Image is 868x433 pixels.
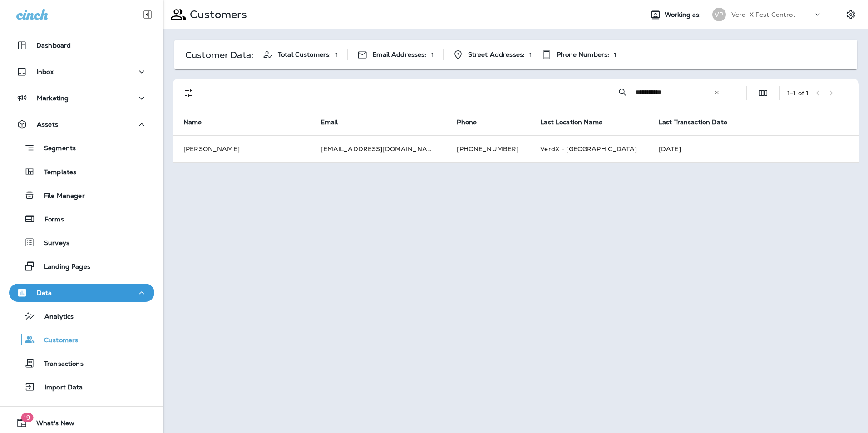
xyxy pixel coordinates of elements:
p: Inbox [36,68,54,75]
p: Import Data [35,384,83,392]
span: Phone Numbers: [557,51,609,59]
div: VP [712,8,726,21]
span: Last Transaction Date [659,118,727,126]
button: Landing Pages [9,256,154,276]
button: Marketing [9,89,154,107]
p: Surveys [35,239,69,248]
div: 1 - 1 of 1 [787,89,809,97]
p: Marketing [37,94,69,102]
span: Name [183,118,214,126]
span: Phone [457,118,477,126]
button: Forms [9,209,154,228]
td: [PHONE_NUMBER] [446,135,529,162]
span: Phone [457,118,488,126]
p: Data [37,289,52,296]
button: Filters [180,84,198,102]
button: Surveys [9,233,154,252]
button: Segments [9,138,154,157]
span: Name [183,118,202,126]
button: File Manager [9,186,154,205]
td: [PERSON_NAME] [173,135,310,162]
button: Import Data [9,377,154,396]
button: Assets [9,115,154,133]
p: Customers [186,8,247,21]
span: VerdX - [GEOGRAPHIC_DATA] [540,145,637,153]
p: Landing Pages [35,263,90,271]
button: Settings [843,6,859,23]
button: Inbox [9,63,154,81]
span: 19 [21,413,33,422]
p: Templates [35,168,76,177]
td: [DATE] [648,135,859,162]
p: File Manager [35,192,85,201]
p: Forms [35,216,64,224]
p: 1 [529,51,532,59]
span: Email Addresses: [372,51,426,59]
p: Analytics [35,313,74,321]
span: Last Location Name [540,118,614,126]
button: Transactions [9,354,154,373]
button: Analytics [9,306,154,325]
button: Collapse Search [614,84,632,102]
p: Assets [37,121,58,128]
button: Edit Fields [754,84,772,102]
span: Last Location Name [540,118,602,126]
span: Street Addresses: [468,51,525,59]
span: Working as: [665,11,703,19]
p: Customers [35,336,78,345]
span: Email [321,118,350,126]
button: Data [9,284,154,302]
button: Templates [9,162,154,181]
button: Customers [9,330,154,349]
p: Customer Data: [185,51,253,59]
button: Dashboard [9,36,154,54]
button: 19What's New [9,414,154,432]
p: Verd-X Pest Control [731,11,795,18]
span: What's New [27,419,74,430]
td: [EMAIL_ADDRESS][DOMAIN_NAME] [310,135,446,162]
p: Dashboard [36,42,71,49]
p: Transactions [35,360,84,369]
p: 1 [614,51,616,59]
p: 1 [335,51,338,59]
button: Collapse Sidebar [135,5,160,24]
span: Email [321,118,338,126]
p: 1 [431,51,434,59]
span: Total Customers: [278,51,331,59]
p: Segments [35,144,76,153]
span: Last Transaction Date [659,118,739,126]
